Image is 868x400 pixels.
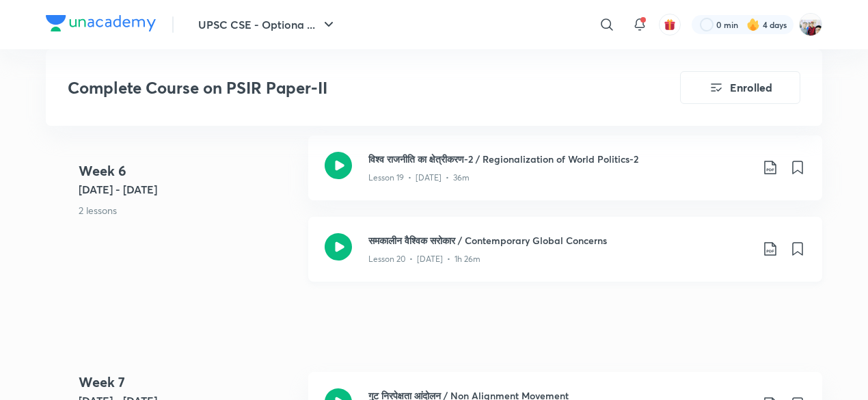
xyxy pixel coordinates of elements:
[79,372,297,392] h4: Week 7
[46,15,156,31] img: Company Logo
[190,11,345,38] button: UPSC CSE - Optiona ...
[79,181,297,198] h5: [DATE] - [DATE]
[368,253,480,265] p: Lesson 20 • [DATE] • 1h 26m
[368,152,751,166] h3: विश्व राजनीति का क्षेत्रीकरण-2 / Regionalization of World Politics-2
[79,161,297,181] h4: Week 6
[308,217,822,298] a: समकालीन वैश्विक सरोकार / Contemporary Global ConcernsLesson 20 • [DATE] • 1h 26m
[368,233,751,248] h3: समकालीन वैश्विक सरोकार / Contemporary Global Concerns
[46,15,156,35] a: Company Logo
[659,14,681,36] button: avatar
[68,78,603,98] h3: Complete Course on PSIR Paper-II
[680,71,800,104] button: Enrolled
[799,13,822,36] img: km swarthi
[664,18,676,31] img: avatar
[368,172,470,184] p: Lesson 19 • [DATE] • 36m
[308,135,822,217] a: विश्व राजनीति का क्षेत्रीकरण-2 / Regionalization of World Politics-2Lesson 19 • [DATE] • 36m
[746,18,760,31] img: streak
[79,203,297,217] p: 2 lessons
